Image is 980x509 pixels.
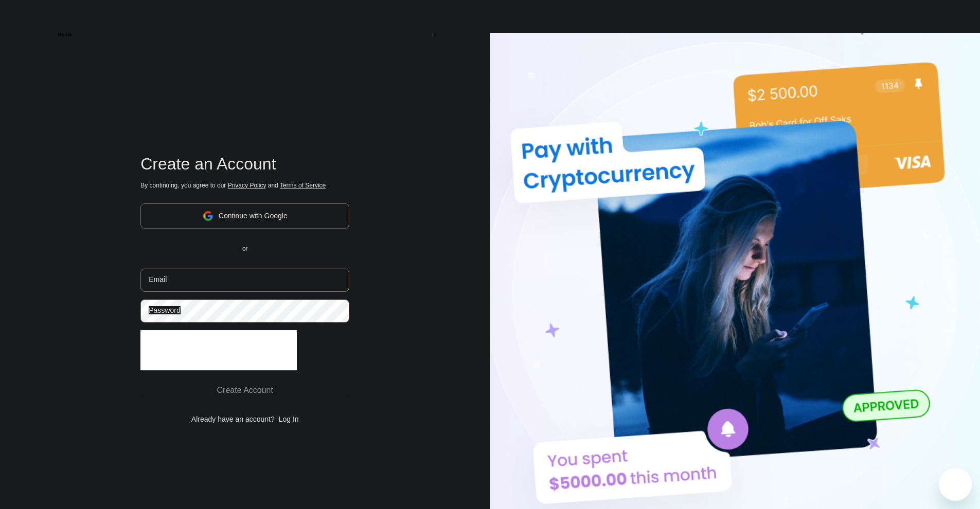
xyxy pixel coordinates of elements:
div: Continue with Google [140,203,349,229]
div: Log In [339,23,361,33]
div: or [242,245,248,252]
div: By continuing, you agree to our [140,182,349,189]
div: Already have an account? [191,415,275,423]
iframe: Кнопка запуска окна обмена сообщениями [939,468,972,501]
div: Log In [275,415,299,423]
span: Terms of Service [280,182,326,189]
span: and [266,182,280,189]
div: Sign Up [384,23,412,33]
div: Email [149,275,167,284]
div: Log In [326,18,374,37]
iframe: reCAPTCHA [140,330,297,370]
div: Password [149,306,180,314]
div: Continue with Google [219,212,288,220]
div: Create an Account [140,155,349,174]
div: Log In [279,415,299,423]
div: EN [454,24,464,32]
span: Privacy Policy [228,182,266,189]
div: EN [433,18,464,37]
div: Sign Up [374,18,422,37]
